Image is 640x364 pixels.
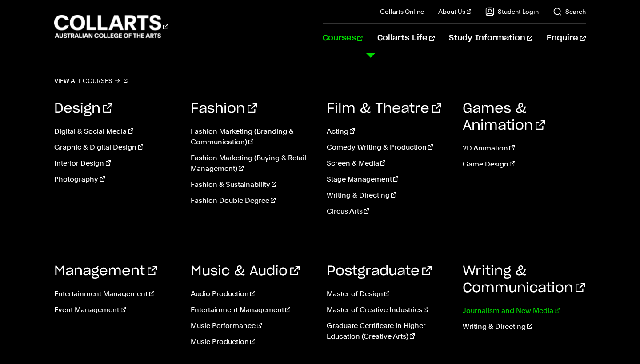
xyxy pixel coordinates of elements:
a: About Us [438,7,471,16]
a: Fashion Double Degree [191,195,313,206]
a: Fashion & Sustainability [191,179,313,190]
a: Film & Theatre [327,102,441,115]
a: Collarts Life [377,24,435,53]
a: Journalism and New Media [463,305,585,316]
a: Digital & Social Media [54,126,177,137]
a: Enquire [547,24,585,53]
a: Music Production [191,336,313,347]
a: Music Performance [191,320,313,331]
a: Collarts Online [380,7,424,16]
a: Writing & Communication [463,265,585,295]
a: Music & Audio [191,265,300,278]
a: Acting [327,126,449,137]
a: Games & Animation [463,102,545,132]
a: Entertainment Management [54,289,177,299]
a: Circus Arts [327,206,449,217]
a: Student Login [485,7,539,16]
a: Entertainment Management [191,305,313,315]
div: Go to homepage [54,14,168,39]
a: Design [54,102,112,115]
a: Screen & Media [327,158,449,169]
a: Comedy Writing & Production [327,142,449,153]
a: Audio Production [191,289,313,299]
a: Writing & Directing [327,190,449,201]
a: Search [553,7,586,16]
a: Courses [323,24,363,53]
a: Master of Creative Industries [327,305,449,315]
a: Postgraduate [327,265,432,278]
a: View all courses [54,75,128,87]
a: Interior Design [54,158,177,169]
a: Photography [54,174,177,185]
a: Writing & Directing [463,321,585,332]
a: Fashion Marketing (Branding & Communication) [191,126,313,147]
a: Fashion Marketing (Buying & Retail Management) [191,153,313,174]
a: Graduate Certificate in Higher Education (Creative Arts) [327,320,449,342]
a: Stage Management [327,174,449,185]
a: Graphic & Digital Design [54,142,177,153]
a: Fashion [191,102,257,115]
a: 2D Animation [463,143,585,154]
a: Master of Design [327,289,449,299]
a: Management [54,265,157,278]
a: Study Information [449,24,532,53]
a: Event Management [54,305,177,315]
a: Game Design [463,159,585,170]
